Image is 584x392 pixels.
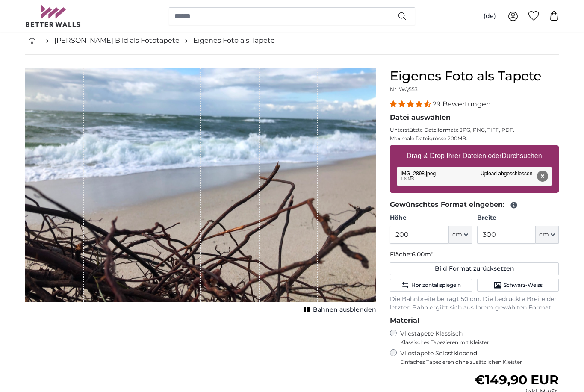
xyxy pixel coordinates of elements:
[433,100,491,108] span: 29 Bewertungen
[502,152,542,159] u: Durchsuchen
[390,214,472,222] label: Höhe
[539,230,549,239] span: cm
[412,251,434,258] span: 6.00m²
[477,214,559,222] label: Breite
[536,226,559,244] button: cm
[504,282,543,289] span: Schwarz-Weiss
[390,262,559,275] button: Bild Format zurücksetzen
[25,27,559,55] nav: breadcrumbs
[390,200,559,210] legend: Gewünschtes Format eingeben:
[193,35,275,46] a: Eigenes Foto als Tapete
[390,251,559,259] p: Fläche:
[390,279,472,292] button: Horizontal spiegeln
[400,349,559,365] label: Vliestapete Selbstklebend
[390,68,559,84] h1: Eigenes Foto als Tapete
[475,372,559,388] span: €149,90 EUR
[403,147,546,165] label: Drag & Drop Ihrer Dateien oder
[390,112,559,123] legend: Datei auswählen
[449,226,472,244] button: cm
[390,86,418,92] span: Nr. WQ553
[477,9,503,24] button: (de)
[390,295,559,312] p: Die Bahnbreite beträgt 50 cm. Die bedruckte Breite der letzten Bahn ergibt sich aus Ihrem gewählt...
[452,230,462,239] span: cm
[400,330,552,346] label: Vliestapete Klassisch
[25,5,81,27] img: Betterwalls
[54,35,180,46] a: [PERSON_NAME] Bild als Fototapete
[411,282,461,289] span: Horizontal spiegeln
[390,315,559,326] legend: Material
[477,279,559,292] button: Schwarz-Weiss
[301,304,376,316] button: Bahnen ausblenden
[400,359,559,365] span: Einfaches Tapezieren ohne zusätzlichen Kleister
[390,127,559,133] p: Unterstützte Dateiformate JPG, PNG, TIFF, PDF.
[25,68,376,316] div: 1 of 1
[400,339,552,346] span: Klassisches Tapezieren mit Kleister
[390,135,559,142] p: Maximale Dateigrösse 200MB.
[390,100,433,108] span: 4.34 stars
[313,306,376,314] span: Bahnen ausblenden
